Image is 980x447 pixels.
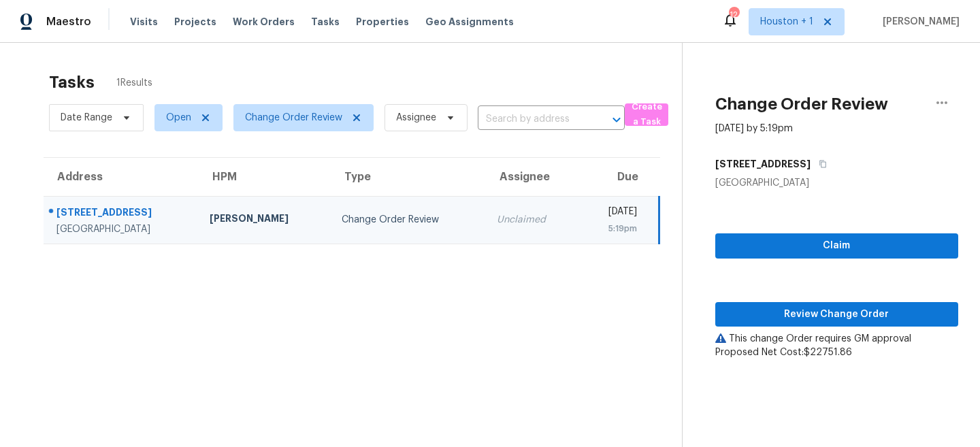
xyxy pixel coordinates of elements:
span: Projects [174,15,216,29]
div: 5:19pm [589,222,637,235]
th: Due [578,158,659,196]
span: Houston + 1 [760,15,813,29]
button: Create a Task [625,103,668,126]
span: Review Change Order [726,306,947,323]
th: Type [331,158,486,196]
button: Claim [715,233,958,259]
h2: Tasks [49,76,95,89]
div: [GEOGRAPHIC_DATA] [715,176,958,190]
div: [GEOGRAPHIC_DATA] [56,222,188,236]
span: Work Orders [233,15,295,29]
th: Address [44,158,199,196]
span: Claim [726,237,947,254]
h2: Change Order Review [715,97,888,111]
div: [DATE] by 5:19pm [715,122,793,135]
span: Create a Task [632,99,661,131]
h5: [STREET_ADDRESS] [715,157,811,171]
div: Change Order Review [342,213,475,227]
span: Date Range [61,111,112,125]
span: Assignee [396,111,436,125]
span: Visits [130,15,158,29]
span: Open [166,111,191,125]
th: HPM [199,158,330,196]
div: [DATE] [589,205,637,222]
span: Maestro [46,15,91,29]
span: 1 Results [116,76,152,90]
div: This change Order requires GM approval [715,332,958,346]
div: Unclaimed [497,213,568,227]
div: 12 [729,8,738,22]
span: Properties [356,15,409,29]
button: Open [607,110,626,129]
span: Geo Assignments [425,15,514,29]
span: [PERSON_NAME] [877,15,960,29]
th: Assignee [486,158,578,196]
span: Change Order Review [245,111,342,125]
span: Tasks [311,17,340,27]
input: Search by address [478,109,587,130]
div: [STREET_ADDRESS] [56,205,188,222]
div: Proposed Net Cost: $22751.86 [715,346,958,359]
button: Copy Address [811,152,829,176]
div: [PERSON_NAME] [210,212,319,229]
button: Review Change Order [715,302,958,327]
